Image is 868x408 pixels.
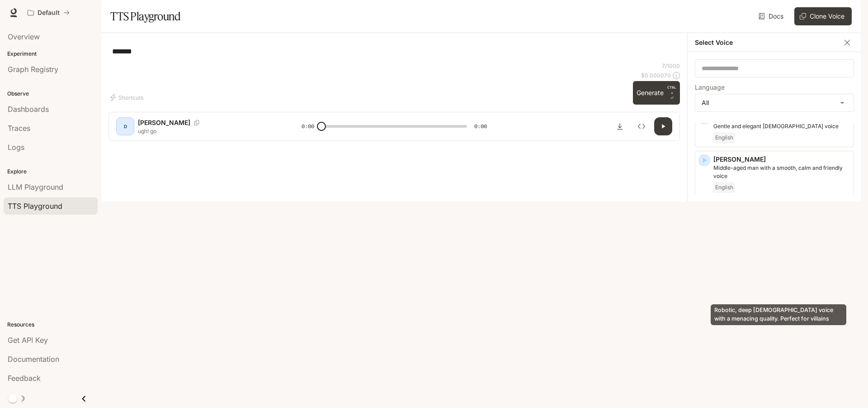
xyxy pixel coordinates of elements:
[110,7,180,25] h1: TTS Playground
[713,132,735,143] span: English
[794,7,852,25] button: Clone Voice
[633,81,680,105] button: GenerateCTRL +⏎
[108,90,147,105] button: Shortcuts
[711,304,846,325] div: Robotic, deep [DEMOGRAPHIC_DATA] voice with a menacing quality. Perfect for villains
[667,85,676,96] p: CTRL +
[713,122,850,130] p: Gentle and elegant female voice
[38,9,60,17] p: Default
[118,119,132,134] div: D
[302,122,314,131] span: 0:00
[24,4,74,22] button: All workspaces
[474,122,487,131] span: 0:00
[713,182,735,193] span: English
[713,155,850,164] p: [PERSON_NAME]
[695,84,725,91] p: Language
[641,72,671,79] p: $ 0.000070
[611,117,629,135] button: Download audio
[757,7,787,25] a: Docs
[667,85,676,101] p: ⏎
[190,120,203,125] button: Copy Voice ID
[138,118,190,127] p: [PERSON_NAME]
[713,164,850,180] p: Middle-aged man with a smooth, calm and friendly voice
[695,94,854,111] div: All
[632,117,651,135] button: Inspect
[662,62,680,70] p: 7 / 1000
[138,127,280,135] p: ugh! go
